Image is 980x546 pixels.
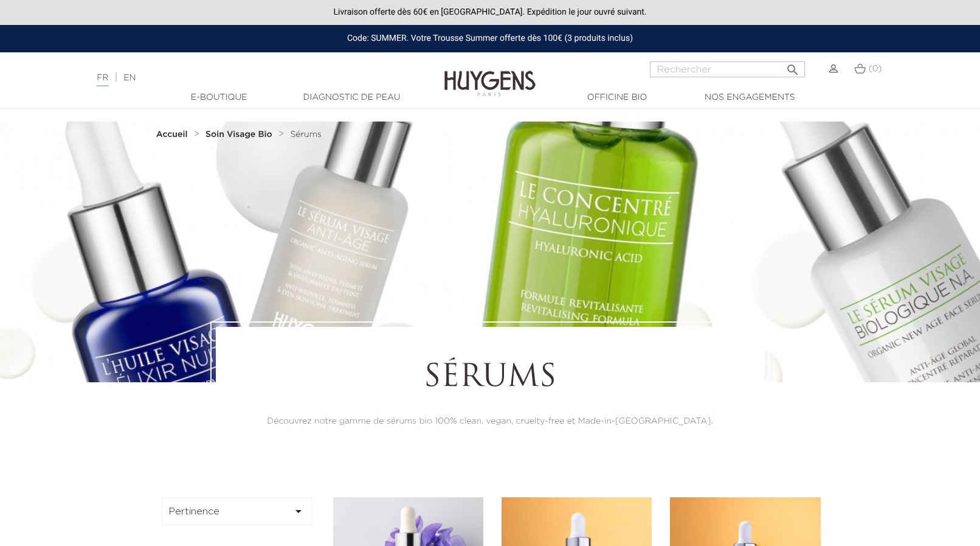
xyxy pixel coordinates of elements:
a: EN [123,74,136,82]
a: E-Boutique [158,91,280,104]
a: Accueil [156,130,190,139]
a: Soin Visage Bio [205,130,275,139]
img: Huygens [444,51,536,98]
p: Découvrez notre gamme de sérums bio 100% clean, vegan, cruelty-free et Made-in-[GEOGRAPHIC_DATA]. [249,415,731,428]
a: FR [97,74,108,86]
i:  [785,59,800,74]
a: Diagnostic de peau [291,91,412,104]
i:  [291,504,306,519]
a: Nos engagements [689,91,810,104]
strong: Accueil [156,130,188,139]
span: Sérums [290,130,322,139]
a: Officine Bio [556,91,678,104]
button: Pertinence [162,497,312,525]
button:  [782,58,804,74]
strong: Soin Visage Bio [205,130,272,139]
h1: Sérums [249,360,731,397]
div: | [91,71,399,85]
a: Sérums [290,130,322,139]
span: (0) [869,65,882,73]
input: Rechercher [650,61,805,77]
